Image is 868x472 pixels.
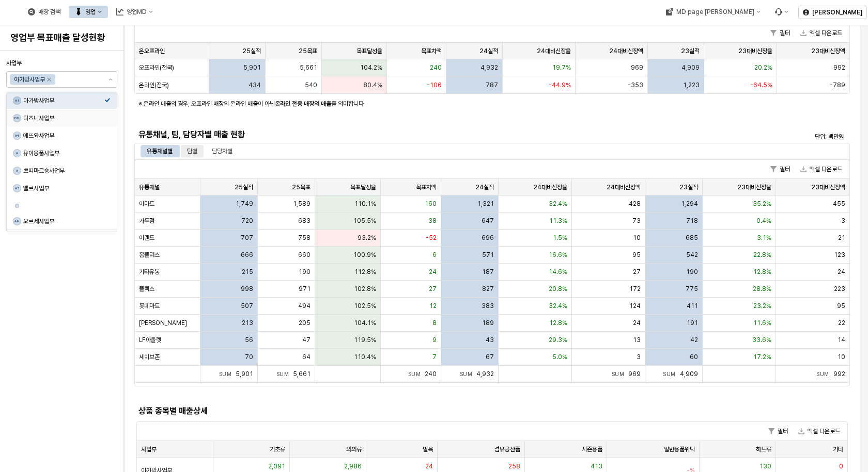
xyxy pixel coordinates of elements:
[686,268,698,276] span: 190
[268,462,285,470] span: 2,091
[796,27,846,39] button: 엑셀 다운로드
[834,285,845,293] span: 223
[460,371,477,377] span: Sum
[23,96,104,105] div: 아가방사업부
[687,302,698,310] span: 411
[242,47,261,55] span: 25실적
[482,302,494,310] span: 383
[432,353,437,361] span: 7
[354,319,376,327] span: 104.1%
[830,81,845,89] span: -789
[432,336,437,344] span: 9
[482,285,494,293] span: 827
[633,234,641,242] span: 10
[631,63,643,72] span: 969
[764,425,792,437] button: 필터
[354,302,376,310] span: 102.5%
[837,302,845,310] span: 95
[23,114,104,122] div: 디즈니사업부
[796,163,846,175] button: 엑셀 다운로드
[549,336,567,344] span: 29.3%
[69,6,108,18] div: 영업
[486,81,498,89] span: 787
[677,132,844,141] p: 단위: 백만원
[298,234,311,242] span: 758
[686,217,698,225] span: 718
[686,251,698,259] span: 542
[353,251,376,259] span: 100.9%
[659,6,766,18] div: MD page 이동
[421,47,442,55] span: 목표차액
[241,217,253,225] span: 720
[276,371,293,377] span: Sum
[360,63,382,72] span: 104.2%
[679,183,698,191] span: 23실적
[628,81,643,89] span: -353
[85,8,96,15] div: 영업
[609,47,643,55] span: 24대비신장액
[681,63,700,72] span: 4,909
[629,285,641,293] span: 172
[508,462,520,470] span: 258
[549,319,567,327] span: 12.8%
[139,63,174,72] span: 오프라인(전국)
[552,353,567,361] span: 5.0%
[299,319,311,327] span: 205
[486,353,494,361] span: 67
[110,6,159,18] div: 영업MD
[22,6,67,18] div: 매장 검색
[293,370,311,378] span: 5,661
[628,370,641,378] span: 969
[299,285,311,293] span: 971
[139,285,154,293] span: 플렉스
[363,81,382,89] span: 80.4%
[344,462,362,470] span: 2,986
[245,336,253,344] span: 56
[23,149,104,157] div: 유아용품사업부
[354,353,376,361] span: 110.4%
[681,200,698,208] span: 1,294
[482,234,494,242] span: 696
[245,353,253,361] span: 70
[834,251,845,259] span: 123
[481,63,498,72] span: 4,932
[10,32,113,43] h4: 영업부 목표매출 달성현황
[346,445,362,453] span: 외의류
[766,27,794,39] button: 필터
[549,302,567,310] span: 32.4%
[13,97,21,104] span: A1
[298,217,311,225] span: 683
[833,445,843,453] span: 기타
[479,47,498,55] span: 24실적
[181,145,204,157] div: 팀별
[750,81,772,89] span: -64.5%
[147,145,173,157] div: 유통채널별
[812,8,862,17] p: [PERSON_NAME]
[482,319,494,327] span: 189
[293,200,311,208] span: 1,589
[249,81,261,89] span: 434
[14,74,45,85] div: 아가방사업부
[241,302,253,310] span: 507
[408,371,425,377] span: Sum
[298,251,311,259] span: 660
[354,268,376,276] span: 112.8%
[139,217,154,225] span: 가두점
[357,47,382,55] span: 목표달성율
[275,100,331,107] strong: 온라인 전용 매장의 매출
[299,268,311,276] span: 190
[686,234,698,242] span: 685
[633,319,641,327] span: 24
[141,445,157,453] span: 사업부
[533,183,567,191] span: 24대비신장율
[292,183,311,191] span: 25목표
[482,217,494,225] span: 647
[427,81,442,89] span: -106
[632,251,641,259] span: 95
[766,163,794,175] button: 필터
[632,217,641,225] span: 73
[432,319,437,327] span: 8
[139,234,154,242] span: 이랜드
[212,145,233,157] div: 담당자별
[612,371,629,377] span: Sum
